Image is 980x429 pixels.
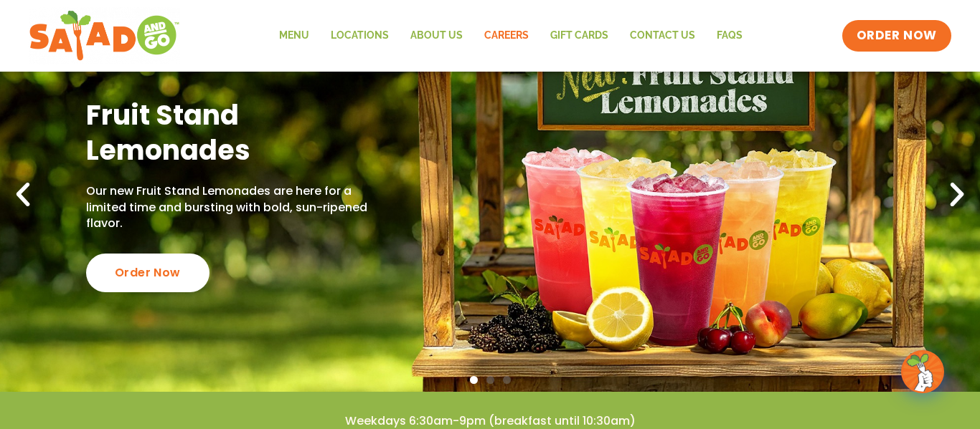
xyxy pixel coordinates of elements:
[29,413,951,429] h4: Weekdays 6:30am-9pm (breakfast until 10:30am)
[400,19,473,52] a: About Us
[503,376,511,384] span: Go to slide 3
[941,179,973,211] div: Next slide
[86,254,209,292] div: Order Now
[842,20,951,52] a: ORDER NOW
[320,19,400,52] a: Locations
[86,183,381,231] p: Our new Fruit Stand Lemonades are here for a limited time and bursting with bold, sun-ripened fla...
[706,19,753,52] a: FAQs
[903,352,943,392] img: wpChatIcon
[540,19,619,52] a: GIFT CARDS
[473,19,540,52] a: Careers
[7,179,39,211] div: Previous slide
[619,19,706,52] a: Contact Us
[268,19,753,52] nav: Menu
[470,376,478,384] span: Go to slide 1
[29,7,180,64] img: new-SAG-logo-768×292
[857,27,937,44] span: ORDER NOW
[486,376,494,384] span: Go to slide 2
[268,19,320,52] a: Menu
[86,97,381,168] h2: Fruit Stand Lemonades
